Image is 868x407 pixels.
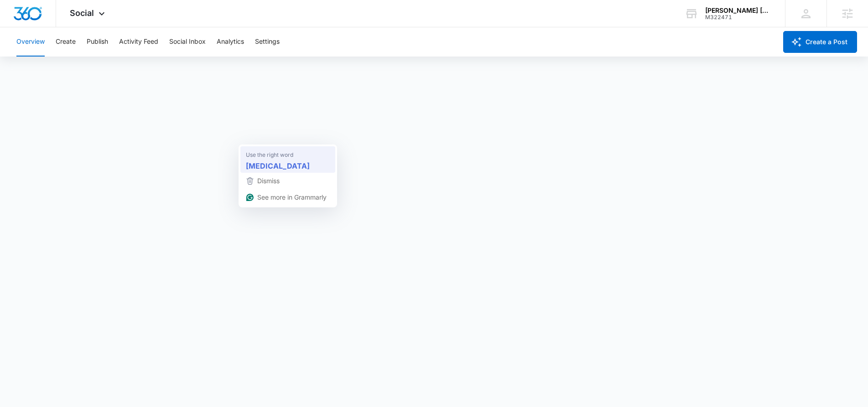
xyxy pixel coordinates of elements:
button: Create [56,27,76,57]
button: Analytics [217,27,244,57]
span: Social [70,8,94,18]
div: account name [705,7,772,14]
button: Activity Feed [119,27,158,57]
div: account id [705,14,772,21]
button: Settings [255,27,280,57]
button: Create a Post [783,31,857,53]
button: Social Inbox [169,27,206,57]
button: Publish [87,27,108,57]
button: Overview [16,27,45,57]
